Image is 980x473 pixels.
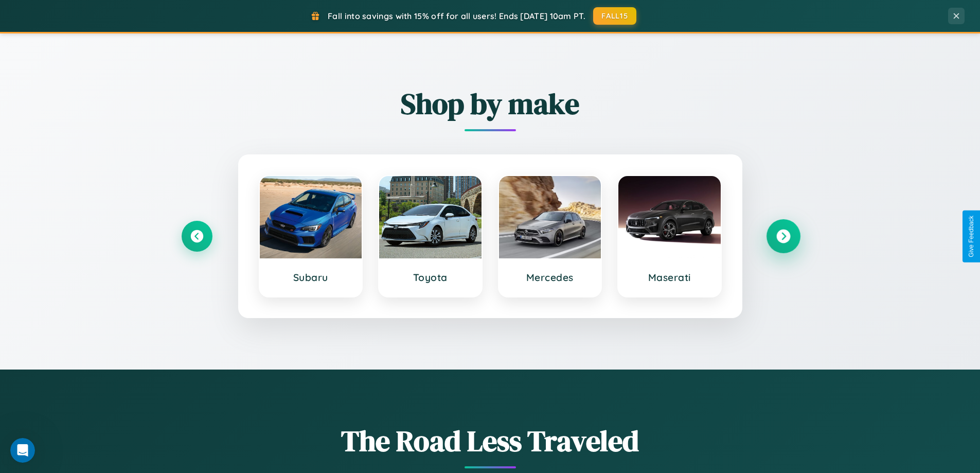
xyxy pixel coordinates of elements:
div: Give Feedback [968,216,975,257]
iframe: Intercom live chat [10,438,35,463]
h3: Mercedes [509,271,591,284]
h2: Shop by make [182,84,799,124]
h3: Maserati [629,271,710,284]
h3: Toyota [389,271,471,284]
span: Fall into savings with 15% off for all users! Ends [DATE] 10am PT. [328,11,585,21]
h1: The Road Less Traveled [182,421,799,461]
button: FALL15 [593,7,636,25]
h3: Subaru [270,271,352,284]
